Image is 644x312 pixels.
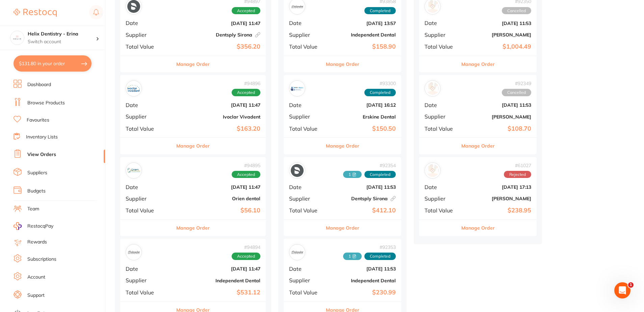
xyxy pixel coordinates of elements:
[328,114,396,120] b: Erskine Dental
[126,289,169,295] span: Total Value
[126,102,169,108] span: Date
[174,114,260,120] b: Ivoclar Vivadent
[289,184,323,190] span: Date
[328,102,396,108] b: [DATE] 16:12
[174,289,260,296] b: $531.12
[232,253,260,260] span: Accepted
[120,157,266,236] div: Orien dental#94895AcceptedDate[DATE] 11:47SupplierOrien dentalTotal Value$56.10Manage Order
[174,102,260,108] b: [DATE] 11:47
[328,196,396,201] b: Dentsply Sirona
[464,125,531,132] b: $108.70
[426,164,439,177] img: Adam Dental
[14,9,57,17] img: Restocq Logo
[289,126,323,132] span: Total Value
[464,196,531,201] b: [PERSON_NAME]
[126,266,169,272] span: Date
[28,31,96,37] h4: Helix Dentistry - Erina
[424,113,458,120] span: Supplier
[464,32,531,37] b: [PERSON_NAME]
[27,206,39,212] a: Team
[364,89,396,96] span: Completed
[174,278,260,283] b: Independent Dental
[126,207,169,213] span: Total Value
[174,207,260,214] b: $56.10
[126,277,169,283] span: Supplier
[364,7,396,15] span: Completed
[291,82,304,95] img: Erskine Dental
[174,125,260,132] b: $163.20
[26,134,58,140] a: Inventory Lists
[232,7,260,15] span: Accepted
[328,32,396,37] b: Independent Dental
[127,82,140,95] img: Ivoclar Vivadent
[14,222,53,230] a: RestocqPay
[174,266,260,271] b: [DATE] 11:47
[461,56,495,72] button: Manage Order
[424,184,458,190] span: Date
[126,20,169,26] span: Date
[289,32,323,38] span: Supplier
[614,282,630,298] iframe: Intercom live chat
[461,220,495,236] button: Manage Order
[28,38,96,45] p: Switch account
[120,75,266,154] div: Ivoclar Vivadent#94896AcceptedDate[DATE] 11:47SupplierIvoclar VivadentTotal Value$163.20Manage Order
[14,222,22,230] img: RestocqPay
[14,55,92,72] button: $131.80 in your order
[326,138,359,154] button: Manage Order
[27,239,47,245] a: Rewards
[343,253,362,260] span: Received
[174,196,260,201] b: Orien dental
[126,126,169,132] span: Total Value
[328,125,396,132] b: $150.50
[502,81,531,86] span: # 92349
[289,44,323,50] span: Total Value
[174,21,260,26] b: [DATE] 11:47
[343,244,396,250] span: # 92353
[27,151,56,158] a: View Orders
[464,114,531,120] b: [PERSON_NAME]
[364,81,396,86] span: # 93300
[464,207,531,214] b: $238.95
[14,5,57,21] a: Restocq Logo
[289,289,323,295] span: Total Value
[27,117,49,124] a: Favourites
[424,20,458,26] span: Date
[126,44,169,50] span: Total Value
[126,32,169,38] span: Supplier
[328,207,396,214] b: $412.10
[176,56,210,72] button: Manage Order
[328,289,396,296] b: $230.99
[343,171,362,178] span: Received
[502,89,531,96] span: Cancelled
[27,188,46,194] a: Budgets
[504,163,531,168] span: # 61027
[126,184,169,190] span: Date
[364,171,396,178] span: Completed
[628,282,634,288] span: 1
[176,220,210,236] button: Manage Order
[328,43,396,50] b: $158.90
[289,207,323,213] span: Total Value
[289,266,323,272] span: Date
[289,20,323,26] span: Date
[232,89,260,96] span: Accepted
[27,170,47,176] a: Suppliers
[127,246,140,259] img: Independent Dental
[126,196,169,202] span: Supplier
[424,44,458,50] span: Total Value
[328,184,396,190] b: [DATE] 11:53
[174,43,260,50] b: $356.20
[464,102,531,108] b: [DATE] 11:53
[504,171,531,178] span: Rejected
[328,21,396,26] b: [DATE] 13:57
[176,138,210,154] button: Manage Order
[464,184,531,190] b: [DATE] 17:13
[232,244,260,250] span: # 94894
[27,81,51,88] a: Dashboard
[343,163,396,168] span: # 92354
[289,196,323,202] span: Supplier
[232,81,260,86] span: # 94896
[27,100,65,106] a: Browse Products
[424,102,458,108] span: Date
[27,274,45,281] a: Account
